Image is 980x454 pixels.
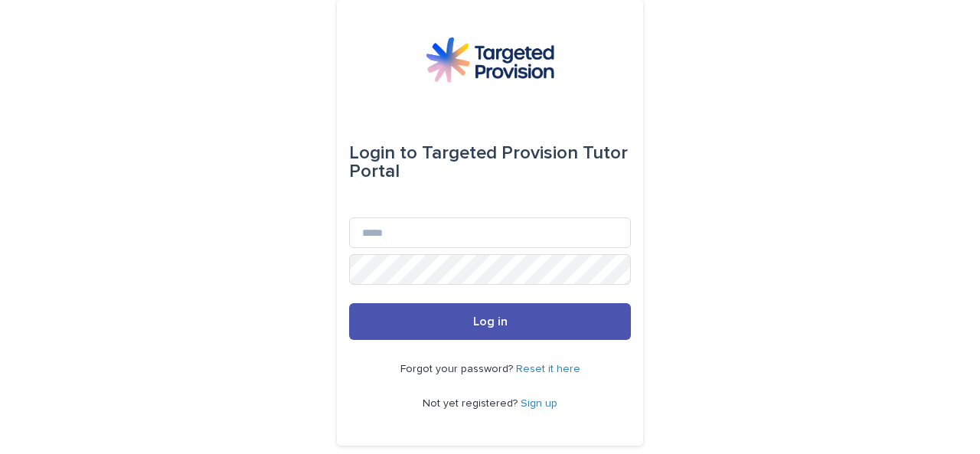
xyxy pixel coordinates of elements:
button: Log in [349,303,631,340]
span: Not yet registered? [423,398,521,409]
span: Login to [349,144,417,162]
a: Sign up [521,398,557,409]
div: Targeted Provision Tutor Portal [349,132,631,193]
span: Log in [473,315,508,328]
img: M5nRWzHhSzIhMunXDL62 [426,37,554,83]
a: Reset it here [516,364,580,374]
span: Forgot your password? [400,364,516,374]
